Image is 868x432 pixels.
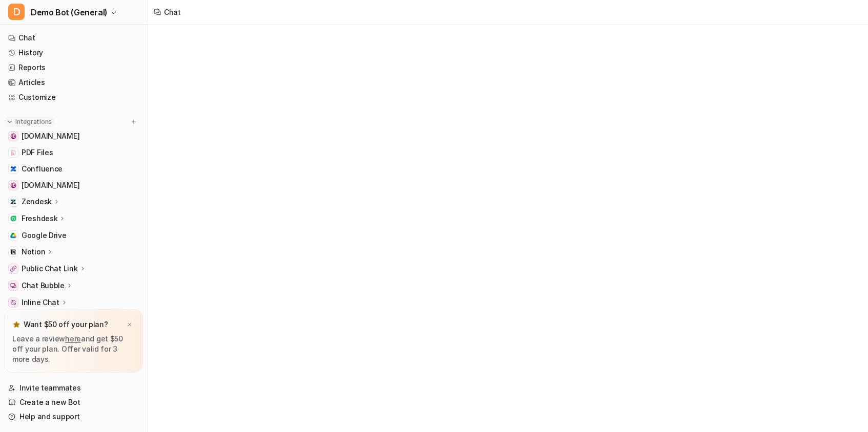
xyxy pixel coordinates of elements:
p: Freshdesk [22,213,57,224]
p: Chat Bubble [22,280,65,291]
img: x [127,321,133,328]
a: Google DriveGoogle Drive [4,228,143,243]
p: Notion [22,247,45,257]
a: History [4,46,143,60]
p: Want $50 off your plan? [24,319,108,330]
a: ConfluenceConfluence [4,162,143,176]
img: PDF Files [10,149,16,156]
a: Create a new Bot [4,395,143,409]
span: Demo Bot (General) [31,5,108,19]
img: Zendesk [10,199,16,205]
span: [DOMAIN_NAME] [22,131,79,141]
img: Notion [10,249,16,255]
a: here [65,334,81,343]
img: star [12,320,20,329]
a: Chat [4,31,143,45]
span: Confluence [22,164,63,174]
p: Inline Chat [22,297,59,308]
span: Google Drive [22,230,67,241]
span: D [8,4,25,20]
img: Public Chat Link [10,266,16,272]
img: www.atlassian.com [10,133,16,139]
p: Leave a review and get $50 off your plan. Offer valid for 3 more days. [12,334,135,364]
img: Confluence [10,166,16,172]
img: Freshdesk [10,215,16,222]
p: Public Chat Link [22,264,78,274]
a: www.atlassian.com[DOMAIN_NAME] [4,129,143,143]
img: Chat Bubble [10,283,16,289]
img: Inline Chat [10,299,16,306]
img: menu_add.svg [130,118,137,125]
button: Integrations [4,117,55,127]
a: Invite teammates [4,381,143,395]
a: Reports [4,60,143,75]
a: Help and support [4,409,143,424]
img: Google Drive [10,232,16,239]
a: www.airbnb.com[DOMAIN_NAME] [4,178,143,192]
a: Customize [4,90,143,104]
div: Chat [164,7,181,17]
p: Integrations [15,118,52,126]
img: expand menu [6,118,13,125]
a: PDF FilesPDF Files [4,145,143,160]
img: www.airbnb.com [10,182,16,188]
span: [DOMAIN_NAME] [22,180,79,190]
p: Zendesk [22,197,52,207]
a: Articles [4,75,143,90]
span: PDF Files [22,147,53,158]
